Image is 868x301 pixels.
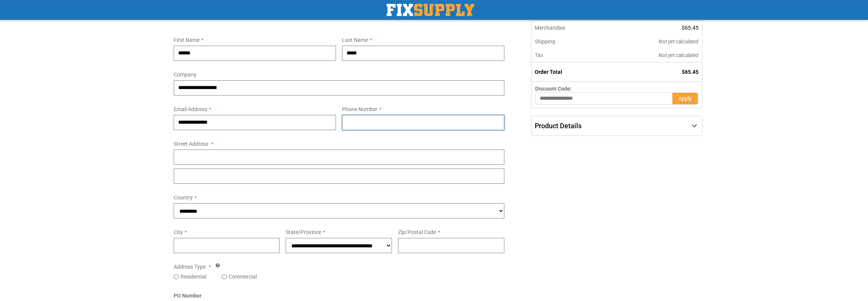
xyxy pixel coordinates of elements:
span: State/Province [286,229,321,235]
span: Email Address [174,106,207,112]
span: City [174,229,183,235]
span: Address Type [174,264,206,270]
img: Fix Industrial Supply [387,4,474,16]
span: Discount Code: [535,86,572,92]
span: Zip/Postal Code [398,229,436,235]
span: $65.45 [682,25,699,31]
span: Product Details [535,122,582,130]
span: Not yet calculated [659,38,699,45]
span: Not yet calculated [659,52,699,58]
span: Company [174,72,197,78]
span: $65.45 [682,69,699,75]
label: Commercial [229,273,257,280]
strong: Order Total [535,69,562,75]
span: Last Name [342,37,368,43]
th: Merchandise [531,21,607,35]
th: Tax [531,48,607,62]
span: Street Address [174,141,208,147]
a: store logo [387,4,474,16]
span: Country [174,194,193,201]
span: Phone Number [342,106,377,112]
button: Apply [672,92,698,105]
label: Residential [181,273,206,280]
span: Shipping [535,38,555,45]
span: Apply [678,96,692,102]
span: First Name [174,37,200,43]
